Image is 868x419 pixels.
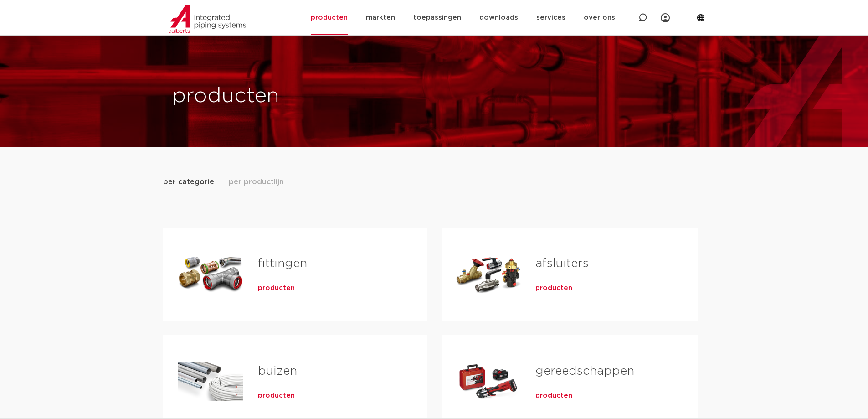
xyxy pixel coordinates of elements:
h1: producten [172,82,430,111]
a: buizen [258,365,297,377]
span: per productlijn [229,176,284,187]
a: fittingen [258,258,307,269]
a: producten [535,391,572,400]
a: producten [535,284,572,293]
a: afsluiters [535,258,589,269]
a: producten [258,391,295,400]
a: producten [258,284,295,293]
span: per categorie [163,176,214,187]
a: gereedschappen [535,365,634,377]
